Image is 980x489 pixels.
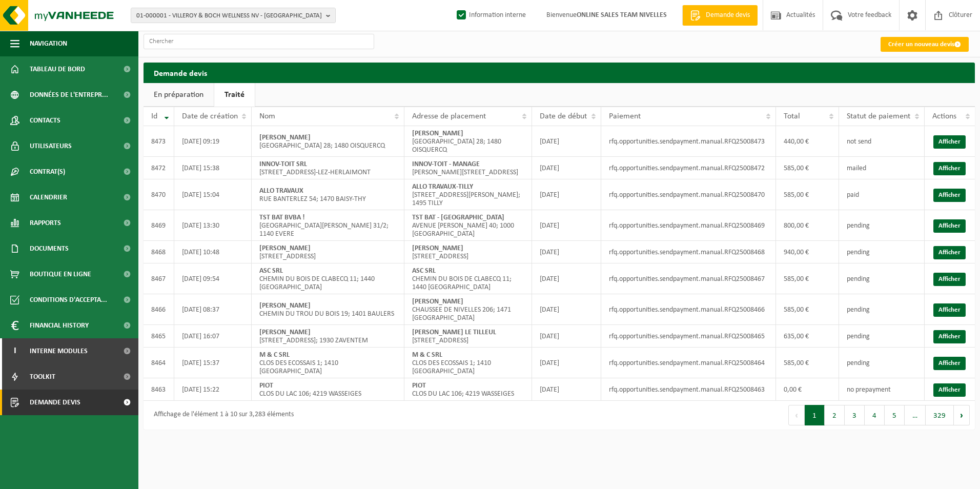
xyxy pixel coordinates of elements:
[933,135,966,149] a: Afficher
[412,298,463,305] strong: [PERSON_NAME]
[412,329,496,336] strong: [PERSON_NAME] LE TILLEUL
[455,8,526,23] label: Information interne
[845,405,865,425] button: 3
[131,8,336,23] button: 01-000001 - VILLEROY & BOCH WELLNESS NV - [GEOGRAPHIC_DATA]
[847,138,871,146] span: not send
[151,112,157,120] span: Id
[174,378,252,401] td: [DATE] 15:22
[532,179,601,210] td: [DATE]
[174,179,252,210] td: [DATE] 15:04
[847,306,870,314] span: pending
[933,246,966,259] a: Afficher
[954,405,970,425] button: Next
[933,383,966,397] a: Afficher
[601,348,776,378] td: rfq.opportunities.sendpayment.manual.RFQ25008464
[259,351,290,359] strong: M & C SRL
[174,263,252,294] td: [DATE] 09:54
[214,83,255,107] a: Traité
[259,112,275,120] span: Nom
[601,241,776,263] td: rfq.opportunities.sendpayment.manual.RFQ25008468
[136,8,322,24] span: 01-000001 - VILLEROY & BOCH WELLNESS NV - [GEOGRAPHIC_DATA]
[601,179,776,210] td: rfq.opportunities.sendpayment.manual.RFQ25008470
[933,219,966,233] a: Afficher
[259,214,305,221] strong: TST BAT BVBA !
[532,210,601,241] td: [DATE]
[609,112,641,120] span: Paiement
[30,82,108,108] span: Données de l'entrepr...
[847,359,870,367] span: pending
[601,294,776,325] td: rfq.opportunities.sendpayment.manual.RFQ25008466
[776,294,839,325] td: 585,00 €
[30,287,107,313] span: Conditions d'accepta...
[412,112,486,120] span: Adresse de placement
[30,56,85,82] span: Tableau de bord
[601,263,776,294] td: rfq.opportunities.sendpayment.manual.RFQ25008467
[532,325,601,348] td: [DATE]
[776,378,839,401] td: 0,00 €
[933,330,966,343] a: Afficher
[182,112,238,120] span: Date de création
[532,263,601,294] td: [DATE]
[30,236,69,261] span: Documents
[30,31,67,56] span: Navigation
[412,160,480,168] strong: INNOV-TOIT - MANAGE
[847,275,870,283] span: pending
[847,191,859,199] span: paid
[404,378,532,401] td: CLOS DU LAC 106; 4219 WASSEIGES
[252,348,404,378] td: CLOS DES ECOSSAIS 1; 1410 [GEOGRAPHIC_DATA]
[905,405,926,425] span: …
[252,325,404,348] td: [STREET_ADDRESS]; 1930 ZAVENTEM
[412,130,463,137] strong: [PERSON_NAME]
[776,210,839,241] td: 800,00 €
[174,210,252,241] td: [DATE] 13:30
[144,210,174,241] td: 8469
[144,34,374,49] input: Chercher
[532,126,601,157] td: [DATE]
[30,390,80,415] span: Demande devis
[252,294,404,325] td: CHEMIN DU TROU DU BOIS 19; 1401 BAULERS
[144,348,174,378] td: 8464
[682,5,758,26] a: Demande devis
[805,405,825,425] button: 1
[847,333,870,340] span: pending
[404,241,532,263] td: [STREET_ADDRESS]
[784,112,800,120] span: Total
[776,263,839,294] td: 585,00 €
[259,244,311,252] strong: [PERSON_NAME]
[30,210,61,236] span: Rapports
[174,157,252,179] td: [DATE] 15:38
[412,183,473,191] strong: ALLO TRAVAUX-TILLY
[532,294,601,325] td: [DATE]
[847,165,866,172] span: mailed
[30,364,55,390] span: Toolkit
[174,294,252,325] td: [DATE] 08:37
[10,338,19,364] span: I
[933,303,966,317] a: Afficher
[412,382,426,390] strong: PIOT
[933,273,966,286] a: Afficher
[601,126,776,157] td: rfq.opportunities.sendpayment.manual.RFQ25008473
[932,112,956,120] span: Actions
[532,157,601,179] td: [DATE]
[412,244,463,252] strong: [PERSON_NAME]
[144,126,174,157] td: 8473
[252,378,404,401] td: CLOS DU LAC 106; 4219 WASSEIGES
[404,348,532,378] td: CLOS DES ECOSSAIS 1; 1410 [GEOGRAPHIC_DATA]
[259,267,283,275] strong: ASC SRL
[30,108,60,133] span: Contacts
[30,261,91,287] span: Boutique en ligne
[30,185,67,210] span: Calendrier
[532,241,601,263] td: [DATE]
[144,241,174,263] td: 8468
[259,187,303,195] strong: ALLO TRAVAUX
[144,263,174,294] td: 8467
[412,214,504,221] strong: TST BAT - [GEOGRAPHIC_DATA]
[259,302,311,310] strong: [PERSON_NAME]
[703,10,752,21] span: Demande devis
[776,126,839,157] td: 440,00 €
[847,222,870,230] span: pending
[881,37,969,52] a: Créer un nouveau devis
[825,405,845,425] button: 2
[776,157,839,179] td: 585,00 €
[259,329,311,336] strong: [PERSON_NAME]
